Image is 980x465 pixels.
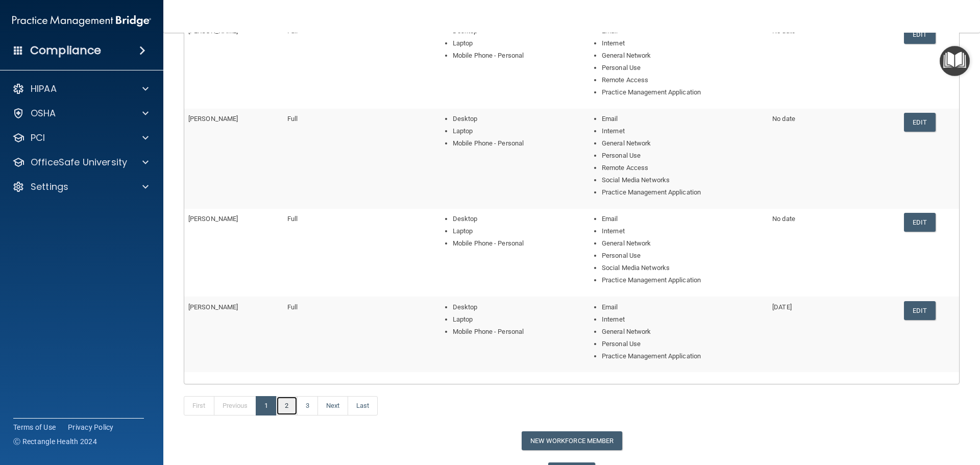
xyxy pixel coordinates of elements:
a: First [184,396,214,415]
span: Full [287,215,298,223]
li: Personal Use [602,250,764,262]
a: Terms of Use [13,422,56,432]
a: Next [317,396,348,415]
li: Social Media Networks [602,262,764,274]
p: OfficeSafe University [31,156,127,168]
li: Mobile Phone - Personal [453,237,573,250]
span: [PERSON_NAME] [188,115,238,123]
a: PCI [12,132,149,144]
iframe: Drift Widget Chat Controller [803,393,968,433]
p: OSHA [31,107,56,119]
li: Remote Access [602,74,764,86]
li: Laptop [453,37,573,50]
span: [PERSON_NAME] [188,27,238,35]
a: Edit [904,25,935,44]
li: Mobile Phone - Personal [453,326,573,338]
span: No date [772,115,795,123]
li: Internet [602,125,764,137]
li: Desktop [453,213,573,225]
li: Laptop [453,313,573,326]
a: Edit [904,301,935,320]
button: New Workforce Member [522,431,622,450]
span: [PERSON_NAME] [188,215,238,223]
li: Email [602,301,764,313]
li: Desktop [453,113,573,125]
li: Email [602,113,764,125]
li: Desktop [453,301,573,313]
li: General Network [602,50,764,62]
span: Full [287,27,298,35]
a: Settings [12,181,149,193]
li: General Network [602,137,764,150]
li: Remote Access [602,162,764,174]
li: Mobile Phone - Personal [453,50,573,62]
li: Internet [602,37,764,50]
li: Personal Use [602,62,764,74]
a: Last [348,396,378,415]
a: Privacy Policy [68,422,114,432]
a: 3 [297,396,318,415]
span: [PERSON_NAME] [188,303,238,311]
a: Edit [904,113,935,132]
p: HIPAA [31,83,57,95]
li: Laptop [453,125,573,137]
li: Social Media Networks [602,174,764,186]
li: Personal Use [602,338,764,350]
span: No date [772,215,795,223]
a: OfficeSafe University [12,156,149,168]
span: Ⓒ Rectangle Health 2024 [13,436,97,447]
a: OSHA [12,107,149,119]
a: 1 [256,396,277,415]
li: Email [602,213,764,225]
span: [DATE] [772,303,792,311]
span: Full [287,303,298,311]
button: Open Resource Center [940,46,970,76]
li: Internet [602,313,764,326]
img: PMB logo [12,11,151,31]
li: Mobile Phone - Personal [453,137,573,150]
li: Practice Management Application [602,274,764,286]
li: Practice Management Application [602,86,764,99]
li: Laptop [453,225,573,237]
li: Personal Use [602,150,764,162]
a: Edit [904,213,935,232]
h4: Compliance [30,43,101,58]
li: Practice Management Application [602,350,764,362]
li: Internet [602,225,764,237]
li: General Network [602,237,764,250]
a: HIPAA [12,83,149,95]
li: General Network [602,326,764,338]
p: PCI [31,132,45,144]
li: Practice Management Application [602,186,764,199]
span: No date [772,27,795,35]
p: Settings [31,181,68,193]
span: Full [287,115,298,123]
a: Previous [214,396,257,415]
a: 2 [276,396,297,415]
